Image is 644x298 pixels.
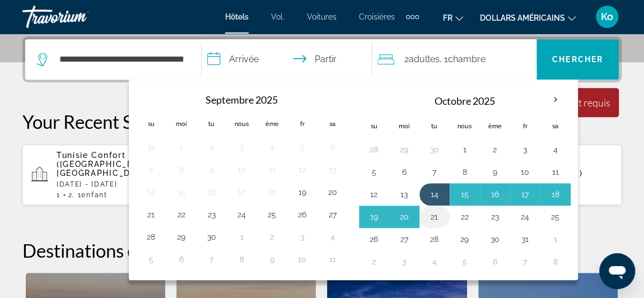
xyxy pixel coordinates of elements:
button: Day 2 [486,142,504,157]
h2: Destinations en vedette [22,239,622,262]
a: Hôtels [225,12,249,21]
button: Day 4 [263,139,281,155]
button: Day 24 [233,207,251,222]
font: fr [443,13,452,22]
button: Day 30 [486,231,504,247]
button: Day 1 [172,139,190,155]
button: Day 27 [395,231,413,247]
a: Travorium [22,2,134,31]
button: Changer de langue [443,10,463,26]
button: Day 8 [456,164,474,180]
button: Day 24 [516,209,534,225]
button: Day 4 [324,229,342,245]
button: Day 2 [203,139,221,155]
button: Day 4 [426,254,444,269]
button: Day 8 [547,254,564,269]
button: Day 3 [395,254,413,269]
button: Day 17 [516,187,534,202]
button: Day 7 [516,254,534,269]
p: [DATE] - [DATE] [57,180,206,188]
button: Day 15 [172,184,190,200]
button: Day 2 [365,254,383,269]
font: Septembre 2025 [206,94,278,106]
button: Day 28 [142,229,160,245]
button: Day 5 [142,252,160,267]
button: Day 9 [203,162,221,178]
button: Day 1 [233,229,251,245]
a: Croisières [359,12,395,21]
button: Day 19 [365,209,383,225]
button: Day 18 [547,187,564,202]
button: Day 25 [263,207,281,222]
button: Day 6 [486,254,504,269]
button: Day 15 [456,187,474,202]
span: 2 [68,191,73,199]
button: Day 29 [172,229,190,245]
button: Dates d'arrivée et de départ [202,39,372,80]
button: Day 30 [203,229,221,245]
button: Day 31 [516,231,534,247]
button: Day 31 [142,139,160,155]
button: Day 27 [324,207,342,222]
button: Day 29 [395,142,413,157]
font: 2 [404,54,409,64]
button: Day 20 [324,184,342,200]
button: Day 1 [456,142,474,157]
button: Day 10 [293,252,311,267]
button: Day 25 [547,209,564,225]
button: Day 18 [263,184,281,200]
button: Day 9 [263,252,281,267]
button: Day 5 [365,164,383,180]
font: adultes [409,54,440,64]
button: Chercher [536,39,619,80]
button: Day 6 [395,164,413,180]
button: Day 6 [172,252,190,267]
button: Day 26 [365,231,383,247]
button: Day 3 [233,139,251,155]
font: Octobre 2025 [435,95,495,107]
button: Day 21 [426,209,444,225]
a: Voitures [307,12,337,21]
button: Day 30 [426,142,444,157]
span: , 1 [72,191,107,199]
span: Tunisie Confort ([GEOGRAPHIC_DATA], [GEOGRAPHIC_DATA]) [57,151,156,178]
button: Day 14 [142,184,160,200]
button: Day 22 [456,209,474,225]
button: Day 4 [547,142,564,157]
button: Day 11 [547,164,564,180]
button: Day 7 [426,164,444,180]
span: 1 [57,191,60,199]
button: Day 12 [365,187,383,202]
button: Day 8 [233,252,251,267]
font: Chambre [448,54,486,64]
button: Day 3 [293,229,311,245]
button: Day 6 [324,139,342,155]
font: dollars américains [480,13,565,22]
button: Day 10 [233,162,251,178]
button: Day 5 [456,254,474,269]
button: Day 17 [233,184,251,200]
button: Tunisie Confort ([GEOGRAPHIC_DATA], [GEOGRAPHIC_DATA])[DATE] - [DATE]12, 1Enfant [22,144,214,206]
a: Vol. [271,12,284,21]
button: Day 2 [263,229,281,245]
button: Day 5 [293,139,311,155]
button: Day 7 [142,162,160,178]
button: Day 16 [486,187,504,202]
button: Day 23 [486,209,504,225]
button: Day 11 [263,162,281,178]
p: Your Recent Searches [22,110,622,133]
iframe: Bouton de lancement de la fenêtre de messagerie [599,253,635,289]
button: Mois prochain [540,87,571,113]
button: Day 8 [172,162,190,178]
button: Day 9 [486,164,504,180]
button: Day 23 [203,207,221,222]
button: Day 12 [293,162,311,178]
button: Day 20 [395,209,413,225]
button: Day 3 [516,142,534,157]
font: , 1 [440,54,448,64]
button: Day 7 [203,252,221,267]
